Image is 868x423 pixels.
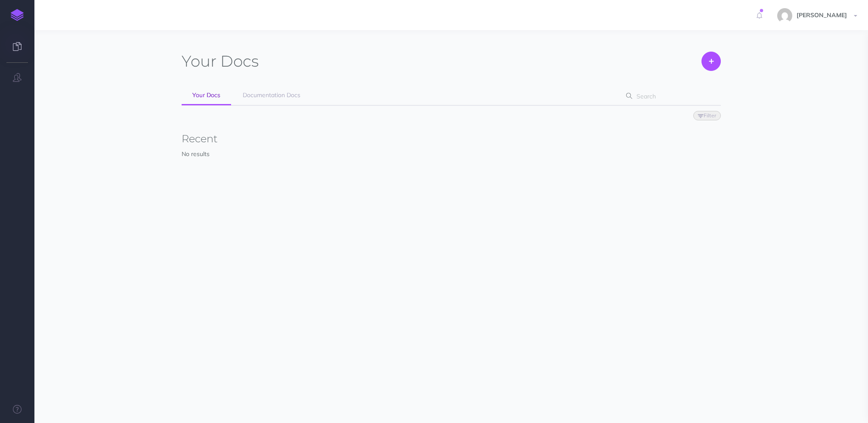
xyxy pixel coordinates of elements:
[192,91,220,99] span: Your Docs
[634,89,707,104] input: Search
[232,86,311,105] a: Documentation Docs
[693,111,721,120] button: Filter
[777,8,792,23] img: fdf850852f47226c36d38264cdbbf18f.jpg
[182,149,721,159] p: No results
[182,86,231,105] a: Your Docs
[243,91,300,99] span: Documentation Docs
[182,52,216,70] span: Your
[182,133,721,144] h3: Recent
[792,11,851,19] span: [PERSON_NAME]
[182,52,259,71] h1: Docs
[11,9,24,21] img: logo-mark.svg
